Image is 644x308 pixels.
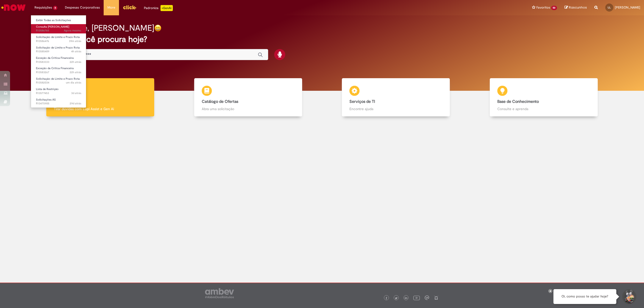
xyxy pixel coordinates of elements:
[405,297,407,300] img: logo_footer_linkedin.png
[31,97,86,106] a: Aberto R13475905 : Solicitações AS
[53,6,57,10] span: 8
[36,39,81,43] span: R13586476
[36,102,81,106] span: R13475905
[26,78,174,117] a: Tirar dúvidas Tirar dúvidas com Lupi Assist e Gen Ai
[64,29,81,32] span: Agora mesmo
[52,35,592,44] h2: O que você procura hoje?
[69,39,81,43] time: 01/10/2025 14:55:40
[36,70,81,74] span: R13583267
[31,15,86,108] ul: Requisições
[174,78,322,117] a: Catálogo de Ofertas Abra uma solicitação
[413,294,420,301] img: logo_footer_youtube.png
[36,81,81,85] span: R13582034
[70,70,81,74] time: 30/09/2025 17:29:30
[36,25,69,29] span: Consulta [PERSON_NAME]
[36,29,81,33] span: R13586765
[434,295,438,300] img: logo_footer_naosei.png
[64,29,81,32] time: 01/10/2025 15:34:50
[31,18,86,23] a: Exibir Todas as Solicitações
[36,66,74,70] span: Exceção da Crítica Financeira
[395,297,397,299] img: logo_footer_twitter.png
[70,102,81,105] time: 03/09/2025 10:33:36
[497,99,539,104] b: Base de Conhecimento
[202,106,295,111] p: Abra uma solicitação
[497,106,590,111] p: Consulte e aprenda
[160,5,173,11] p: +GenAi
[425,295,429,300] img: logo_footer_workplace.png
[349,99,375,104] b: Serviços de TI
[36,35,80,39] span: Solicitação de Limite e Prazo Rota
[70,60,81,64] time: 30/09/2025 17:39:28
[565,5,587,10] a: Rascunhos
[608,6,611,9] span: LL
[615,5,640,10] span: [PERSON_NAME]
[123,4,136,11] img: click_logo_yellow_360x200.png
[36,50,81,54] span: R13585489
[31,55,86,65] a: Aberto R13583333 : Exceção da Crítica Financeira
[31,45,86,54] a: Aberto R13585489 : Solicitação de Limite e Prazo Rota
[34,5,52,10] span: Requisições
[385,297,388,299] img: logo_footer_facebook.png
[71,91,81,95] time: 29/09/2025 14:53:01
[1,3,26,13] img: ServiceNow
[569,5,587,10] span: Rascunhos
[31,66,86,75] a: Aberto R13583267 : Exceção da Crítica Financeira
[71,91,81,95] span: 3d atrás
[470,78,618,117] a: Base de Conhecimento Consulte e aprenda
[71,50,81,53] span: 4h atrás
[349,106,442,111] p: Encontre ajuda
[553,289,616,304] div: Oi, como posso te ajudar hoje?
[322,78,470,117] a: Serviços de TI Encontre ajuda
[551,6,557,10] span: 50
[36,56,74,60] span: Exceção da Crítica Financeira
[66,81,81,84] span: um dia atrás
[70,102,81,105] span: 29d atrás
[31,24,86,33] a: Aberto R13586765 : Consulta Serasa
[107,5,115,10] span: More
[154,24,162,32] img: happy-face.png
[202,99,238,104] b: Catálogo de Ofertas
[69,39,81,43] span: 39m atrás
[205,288,234,298] img: logo_footer_ambev_rotulo_gray.png
[36,60,81,64] span: R13583333
[31,76,86,85] a: Aberto R13582034 : Solicitação de Limite e Prazo Rota
[36,91,81,95] span: R13577453
[144,5,173,11] div: Padroniza
[65,5,100,10] span: Despesas Corporativas
[36,87,59,91] span: Lista de Restrição
[70,70,81,74] span: 22h atrás
[621,289,636,304] button: Iniciar Conversa de Suporte
[36,77,80,81] span: Solicitação de Limite e Prazo Rota
[71,50,81,53] time: 01/10/2025 11:38:33
[31,86,86,96] a: Aberto R13577453 : Lista de Restrição
[52,24,154,32] h2: Boa tarde, [PERSON_NAME]
[54,106,147,111] p: Tirar dúvidas com Lupi Assist e Gen Ai
[536,5,550,10] span: Favoritos
[36,46,80,50] span: Solicitação de Limite e Prazo Rota
[66,81,81,84] time: 30/09/2025 14:47:09
[70,60,81,64] span: 22h atrás
[31,34,86,44] a: Aberto R13586476 : Solicitação de Limite e Prazo Rota
[36,98,56,102] span: Solicitações AS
